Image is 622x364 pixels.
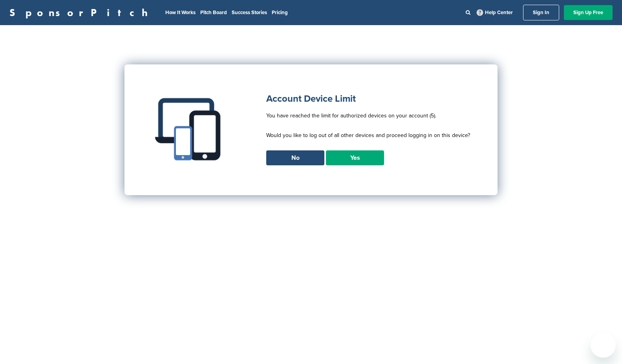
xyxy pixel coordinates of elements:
[200,9,227,16] a: Pitch Board
[326,150,384,165] a: Yes
[591,333,616,358] iframe: Button to launch messaging window
[266,150,324,165] a: No
[266,111,470,150] p: You have reached the limit for authorized devices on your account (5). Would you like to log out ...
[232,9,267,16] a: Success Stories
[266,92,470,106] h1: Account Device Limit
[152,92,227,166] img: Multiple devices
[272,9,288,16] a: Pricing
[475,8,514,17] a: Help Center
[165,9,196,16] a: How It Works
[523,5,559,20] a: Sign In
[9,7,153,18] a: SponsorPitch
[564,5,613,20] a: Sign Up Free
